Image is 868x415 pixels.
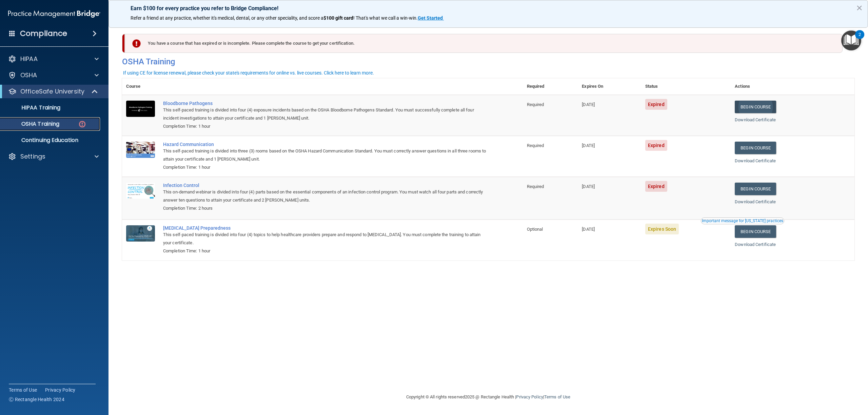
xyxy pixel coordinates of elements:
a: OfficeSafe University [8,87,98,96]
strong: $100 gift card [323,15,353,21]
p: OSHA [20,71,37,79]
a: Download Certificate [735,158,776,163]
p: Continuing Education [4,137,97,144]
div: Copyright © All rights reserved 2025 @ Rectangle Health | | [364,386,612,408]
a: OSHA [8,71,99,79]
span: Expired [645,99,667,110]
div: 2 [859,35,861,43]
p: Settings [20,152,45,161]
span: Refer a friend at any practice, whether it's medical, dental, or any other speciality, and score a [131,15,323,21]
span: [DATE] [582,227,595,232]
div: Completion Time: 1 hour [163,122,489,130]
a: Begin Course [735,225,776,238]
a: Download Certificate [735,242,776,247]
span: Required [527,102,544,107]
a: Bloodborne Pathogens [163,101,489,106]
button: If using CE for license renewal, please check your state's requirements for online vs. live cours... [122,69,375,76]
div: Important message for [US_STATE] practices [702,219,783,223]
div: If using CE for license renewal, please check your state's requirements for online vs. live cours... [123,70,374,75]
span: [DATE] [582,184,595,189]
p: HIPAA [20,55,38,63]
p: OfficeSafe University [20,87,84,96]
th: Expires On [578,78,641,95]
p: HIPAA Training [4,104,60,111]
div: Completion Time: 1 hour [163,247,489,255]
div: This self-paced training is divided into four (4) exposure incidents based on the OSHA Bloodborne... [163,106,489,122]
div: Completion Time: 2 hours [163,204,489,212]
span: [DATE] [582,143,595,148]
span: Expired [645,140,667,151]
div: Completion Time: 1 hour [163,163,489,171]
a: Privacy Policy [45,387,76,393]
a: Begin Course [735,183,776,195]
div: This self-paced training is divided into four (4) topics to help healthcare providers prepare and... [163,231,489,247]
th: Status [641,78,731,95]
span: [DATE] [582,102,595,107]
th: Course [122,78,159,95]
a: Begin Course [735,101,776,113]
a: Hazard Communication [163,142,489,147]
p: OSHA Training [4,121,59,127]
button: Open Resource Center, 2 new notifications [841,30,861,50]
button: Close [856,2,863,13]
a: Begin Course [735,142,776,154]
div: This on-demand webinar is divided into four (4) parts based on the essential components of an inf... [163,188,489,204]
h4: OSHA Training [122,57,854,66]
a: Terms of Use [9,387,37,393]
span: Ⓒ Rectangle Health 2024 [9,396,64,403]
span: Optional [527,227,543,232]
div: You have a course that has expired or is incomplete. Please complete the course to get your certi... [125,34,843,53]
a: Settings [8,152,99,161]
a: [MEDICAL_DATA] Preparedness [163,225,489,231]
a: Download Certificate [735,117,776,122]
div: This self-paced training is divided into three (3) rooms based on the OSHA Hazard Communication S... [163,147,489,163]
h4: Compliance [20,29,67,38]
img: exclamation-circle-solid-danger.72ef9ffc.png [132,39,141,48]
img: danger-circle.6113f641.png [78,120,86,128]
p: Earn $100 for every practice you refer to Bridge Compliance! [131,5,846,12]
span: Required [527,184,544,189]
a: Terms of Use [544,394,570,399]
strong: Get Started [418,15,443,21]
span: Expired [645,181,667,192]
img: PMB logo [8,7,100,21]
button: Read this if you are a dental practitioner in the state of CA [701,217,784,224]
a: HIPAA [8,55,99,63]
th: Actions [731,78,854,95]
th: Required [523,78,578,95]
a: Privacy Policy [516,394,543,399]
span: Expires Soon [645,224,679,234]
a: Get Started [418,15,444,21]
span: Required [527,143,544,148]
span: ! That's what we call a win-win. [353,15,418,21]
a: Infection Control [163,183,489,188]
a: Download Certificate [735,199,776,204]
